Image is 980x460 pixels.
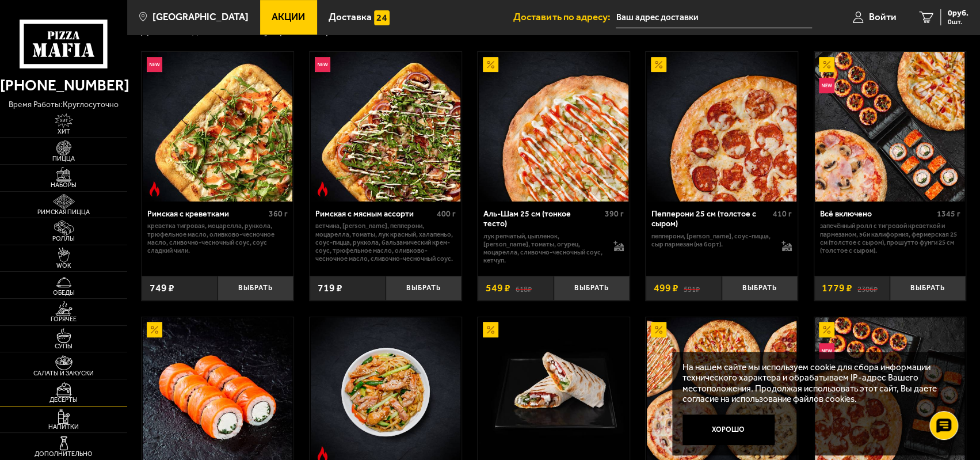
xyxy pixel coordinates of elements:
[147,322,162,337] img: Акционный
[218,276,293,301] button: Выбрать
[147,181,162,197] img: Острое блюдо
[315,209,434,219] div: Римская с мясным ассорти
[819,78,834,93] img: Новинка
[516,283,532,294] s: 618 ₽
[651,57,666,73] img: Акционный
[483,209,602,229] div: Аль-Шам 25 см (тонкое тесто)
[318,283,342,294] span: 719 ₽
[483,232,603,265] p: лук репчатый, цыпленок, [PERSON_NAME], томаты, огурец, моцарелла, сливочно-чесночный соус, кетчуп.
[651,322,666,337] img: Акционный
[437,209,456,219] span: 400 г
[857,283,878,294] s: 2306 ₽
[646,52,797,202] a: АкционныйПепперони 25 см (толстое с сыром)
[152,12,249,22] span: [GEOGRAPHIC_DATA]
[513,12,616,22] span: Доставить по адресу:
[773,209,792,219] span: 410 г
[311,52,460,202] img: Римская с мясным ассорти
[948,18,968,25] span: 0 шт.
[814,52,966,202] a: АкционныйНовинкаВсё включено
[815,52,964,202] img: Всё включено
[272,12,305,22] span: Акции
[819,57,834,73] img: Акционный
[869,12,897,22] span: Войти
[478,52,629,202] a: АкционныйАль-Шам 25 см (тонкое тесто)
[483,57,498,73] img: Акционный
[651,209,770,229] div: Пепперони 25 см (толстое с сыром)
[682,415,775,445] button: Хорошо
[722,276,798,301] button: Выбрать
[329,12,372,22] span: Доставка
[315,57,330,73] img: Новинка
[310,52,461,202] a: НовинкаОстрое блюдоРимская с мясным ассорти
[483,322,498,337] img: Акционный
[479,52,628,202] img: Аль-Шам 25 см (тонкое тесто)
[822,283,852,294] span: 1779 ₽
[374,10,390,26] img: 15daf4d41897b9f0e9f617042186c801.svg
[605,209,624,219] span: 390 г
[142,52,293,202] a: НовинкаОстрое блюдоРимская с креветками
[147,57,162,73] img: Новинка
[948,9,968,17] span: 0 руб.
[819,209,933,219] div: Всё включено
[269,209,288,219] span: 360 г
[616,7,812,28] input: Ваш адрес доставки
[819,343,834,359] img: Новинка
[143,52,292,202] img: Римская с креветками
[682,362,949,405] p: На нашем сайте мы используем cookie для сбора информации технического характера и обрабатываем IP...
[315,222,456,263] p: ветчина, [PERSON_NAME], пепперони, моцарелла, томаты, лук красный, халапеньо, соус-пицца, руккола...
[936,209,960,219] span: 1345 г
[651,232,771,248] p: пепперони, [PERSON_NAME], соус-пицца, сыр пармезан (на борт).
[315,181,330,197] img: Острое блюдо
[890,276,966,301] button: Выбрать
[554,276,630,301] button: Выбрать
[147,209,266,219] div: Римская с креветками
[486,283,510,294] span: 549 ₽
[150,283,174,294] span: 749 ₽
[654,283,678,294] span: 499 ₽
[147,222,288,254] p: креветка тигровая, моцарелла, руккола, трюфельное масло, оливково-чесночное масло, сливочно-чесно...
[386,276,462,301] button: Выбрать
[819,322,834,337] img: Акционный
[647,52,796,202] img: Пепперони 25 см (толстое с сыром)
[684,283,700,294] s: 591 ₽
[819,222,960,254] p: Запечённый ролл с тигровой креветкой и пармезаном, Эби Калифорния, Фермерская 25 см (толстое с сы...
